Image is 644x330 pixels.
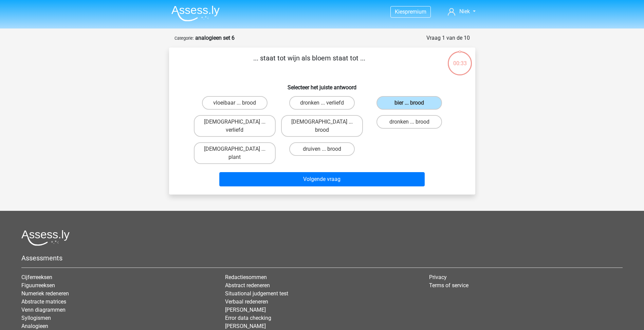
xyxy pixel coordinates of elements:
span: Kies [395,8,405,15]
a: [PERSON_NAME] [225,323,266,329]
h6: Selecteer het juiste antwoord [180,79,464,91]
a: Analogieen [21,323,48,329]
button: Volgende vraag [219,172,425,186]
label: [DEMOGRAPHIC_DATA] ... verliefd [194,115,276,137]
span: premium [405,8,426,15]
h5: Assessments [21,254,623,262]
a: Redactiesommen [225,274,267,280]
label: dronken ... verliefd [289,96,355,110]
span: Niek [459,8,470,15]
small: Categorie: [174,36,194,41]
a: Error data checking [225,315,271,321]
div: Vraag 1 van de 10 [426,34,470,42]
a: Terms of service [429,282,468,289]
p: ... staat tot wijn als bloem staat tot ... [180,53,439,73]
a: Venn diagrammen [21,307,66,313]
label: druiven ... brood [289,142,355,156]
a: Verbaal redeneren [225,298,268,305]
a: Syllogismen [21,315,51,321]
a: Situational judgement test [225,290,288,297]
img: Assessly logo [21,230,70,246]
a: Kiespremium [391,7,430,16]
a: Abstracte matrices [21,298,66,305]
a: Privacy [429,274,447,280]
label: dronken ... brood [376,115,442,129]
div: 00:33 [447,51,473,68]
a: [PERSON_NAME] [225,307,266,313]
label: [DEMOGRAPHIC_DATA] ... brood [281,115,363,137]
label: bier ... brood [376,96,442,110]
img: Assessly [171,5,220,21]
a: Niek [445,7,478,16]
label: [DEMOGRAPHIC_DATA] ... plant [194,142,276,164]
label: vloeibaar ... brood [202,96,268,110]
strong: analogieen set 6 [195,35,235,41]
a: Cijferreeksen [21,274,52,280]
a: Numeriek redeneren [21,290,69,297]
a: Abstract redeneren [225,282,270,289]
a: Figuurreeksen [21,282,55,289]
